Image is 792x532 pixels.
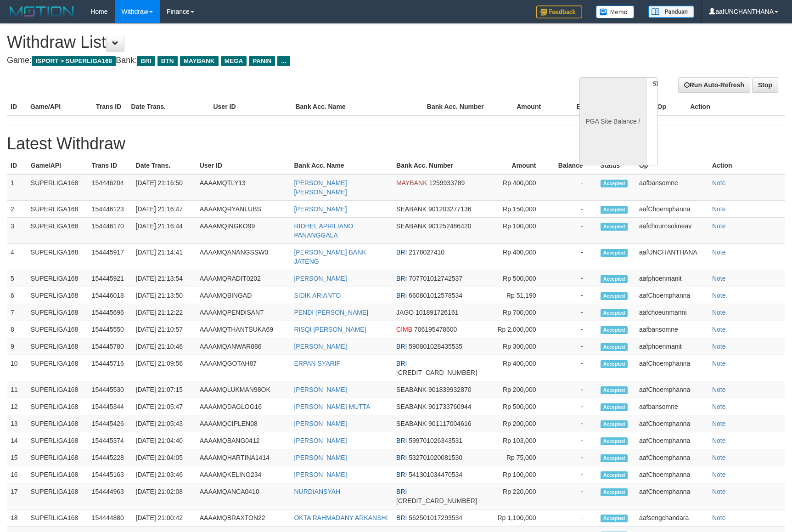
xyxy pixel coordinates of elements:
[396,222,427,230] span: SEABANK
[132,201,196,218] td: [DATE] 21:16:47
[491,287,550,304] td: Rp 51,190
[712,205,726,213] a: Note
[601,292,628,300] span: Accepted
[678,77,750,93] a: Run Auto-Refresh
[132,466,196,483] td: [DATE] 21:03:46
[635,398,708,415] td: aafbansomne
[601,420,628,428] span: Accepted
[635,201,708,218] td: aafChoemphanna
[128,98,210,115] th: Date Trans.
[550,321,596,338] td: -
[396,403,427,410] span: SEABANK
[635,415,708,432] td: aafChoemphanna
[294,454,347,461] a: [PERSON_NAME]
[409,275,462,282] span: 707701012742537
[132,287,196,304] td: [DATE] 21:13:50
[550,338,596,355] td: -
[294,309,368,316] a: PENDI [PERSON_NAME]
[132,432,196,449] td: [DATE] 21:04:40
[491,270,550,287] td: Rp 500,000
[196,201,291,218] td: AAAAMQRYANLUBS
[88,466,132,483] td: 154445163
[27,483,88,509] td: SUPERLIGA168
[27,466,88,483] td: SUPERLIGA168
[27,355,88,381] td: SUPERLIGA168
[7,218,27,244] td: 3
[396,420,427,427] span: SEABANK
[635,509,708,526] td: aafsengchandara
[712,514,726,521] a: Note
[752,77,778,93] a: Stop
[7,244,27,270] td: 4
[428,420,471,427] span: 901117004616
[196,432,291,449] td: AAAAMQBANG0412
[7,466,27,483] td: 16
[137,56,155,66] span: BRI
[491,466,550,483] td: Rp 100,000
[32,56,116,66] span: ISPORT > SUPERLIGA168
[708,157,785,174] th: Action
[7,449,27,466] td: 15
[601,180,628,187] span: Accepted
[601,437,628,445] span: Accepted
[635,321,708,338] td: aafbansomne
[550,157,596,174] th: Balance
[132,304,196,321] td: [DATE] 21:12:22
[396,360,407,367] span: BRI
[396,471,407,478] span: BRI
[196,270,291,287] td: AAAAMQRADIT0202
[88,509,132,526] td: 154444880
[27,174,88,201] td: SUPERLIGA168
[7,98,27,115] th: ID
[635,218,708,244] td: aafchournsokneav
[132,270,196,287] td: [DATE] 21:13:54
[712,437,726,444] a: Note
[7,432,27,449] td: 14
[88,174,132,201] td: 154446204
[132,338,196,355] td: [DATE] 21:10:46
[196,415,291,432] td: AAAAMQCIPLEN08
[712,292,726,299] a: Note
[601,403,628,411] span: Accepted
[7,56,519,65] h4: Game: Bank:
[196,355,291,381] td: AAAAMQGOTAH87
[396,386,427,393] span: SEABANK
[491,338,550,355] td: Rp 300,000
[27,398,88,415] td: SUPERLIGA168
[601,386,628,394] span: Accepted
[396,369,477,376] span: [CREDIT_CARD_NUMBER]
[88,483,132,509] td: 154444963
[712,420,726,427] a: Note
[132,218,196,244] td: [DATE] 21:16:44
[601,223,628,231] span: Accepted
[196,218,291,244] td: AAAAMQINGKO99
[196,466,291,483] td: AAAAMQKELING234
[27,321,88,338] td: SUPERLIGA168
[428,222,471,230] span: 901252486420
[491,321,550,338] td: Rp 2,000,000
[550,201,596,218] td: -
[88,432,132,449] td: 154445374
[491,174,550,201] td: Rp 400,000
[7,321,27,338] td: 8
[7,201,27,218] td: 2
[428,386,471,393] span: 901839932870
[550,174,596,201] td: -
[294,437,347,444] a: [PERSON_NAME]
[27,157,88,174] th: Game/API
[132,321,196,338] td: [DATE] 21:10:57
[635,270,708,287] td: aafphoenmanit
[132,174,196,201] td: [DATE] 21:16:50
[555,98,615,115] th: Balance
[27,415,88,432] td: SUPERLIGA168
[712,488,726,495] a: Note
[7,287,27,304] td: 6
[654,98,687,115] th: Op
[550,449,596,466] td: -
[712,326,726,333] a: Note
[27,287,88,304] td: SUPERLIGA168
[601,488,628,496] span: Accepted
[635,338,708,355] td: aafphoenmanit
[491,415,550,432] td: Rp 200,000
[88,201,132,218] td: 154446123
